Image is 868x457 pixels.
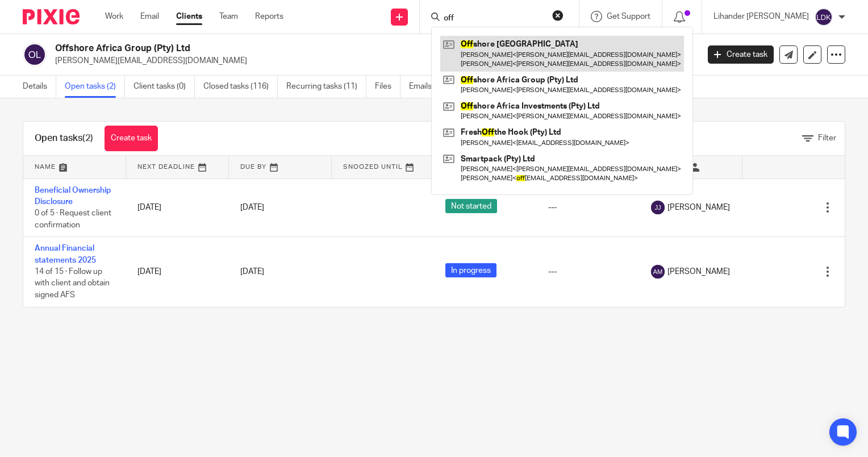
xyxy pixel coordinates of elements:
[552,10,564,21] button: Clear
[651,201,665,214] img: svg%3E
[607,13,650,20] span: Get Support
[55,43,564,55] h2: Offshore Africa Group (Pty) Ltd
[818,134,836,142] span: Filter
[667,266,730,277] span: [PERSON_NAME]
[255,11,283,22] a: Reports
[35,244,96,264] a: Annual Financial statements 2025
[445,199,497,213] span: Not started
[23,9,80,24] img: Pixie
[105,11,123,22] a: Work
[35,268,110,299] span: 14 of 15 · Follow up with client and obtain signed AFS
[443,14,545,24] input: Search
[343,164,403,170] span: Snoozed Until
[140,11,159,22] a: Email
[286,76,366,98] a: Recurring tasks (11)
[445,263,496,277] span: In progress
[176,11,202,22] a: Clients
[23,76,56,98] a: Details
[126,237,229,307] td: [DATE]
[35,209,111,229] span: 0 of 5 · Request client confirmation
[35,132,93,144] h1: Open tasks
[240,203,264,211] span: [DATE]
[240,268,264,276] span: [DATE]
[548,202,628,213] div: ---
[708,45,774,64] a: Create task
[409,76,441,98] a: Emails
[23,43,47,67] img: svg%3E
[815,8,833,26] img: svg%3E
[548,266,628,277] div: ---
[651,265,665,279] img: svg%3E
[82,134,93,143] span: (2)
[35,186,111,206] a: Beneficial Ownership Disclosure
[375,76,400,98] a: Files
[105,126,158,151] a: Create task
[126,178,229,237] td: [DATE]
[65,76,125,98] a: Open tasks (2)
[133,76,195,98] a: Client tasks (0)
[203,76,278,98] a: Closed tasks (116)
[667,202,730,213] span: [PERSON_NAME]
[713,11,809,22] p: Lihander [PERSON_NAME]
[55,55,691,67] p: [PERSON_NAME][EMAIL_ADDRESS][DOMAIN_NAME]
[219,11,238,22] a: Team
